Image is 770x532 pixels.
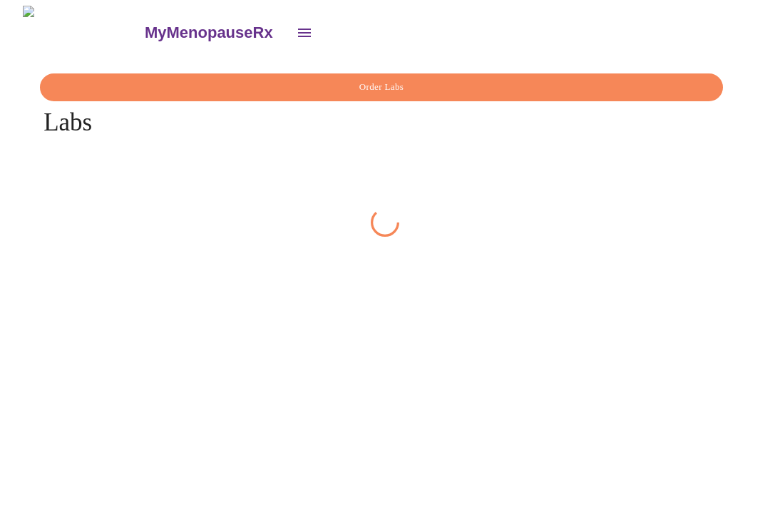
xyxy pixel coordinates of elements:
span: Order Labs [56,79,707,96]
button: open drawer [287,16,322,50]
h4: Labs [43,73,727,137]
img: MyMenopauseRx Logo [23,6,143,59]
button: Order Labs [40,73,723,101]
h3: MyMenopauseRx [145,24,273,42]
a: MyMenopauseRx [143,8,287,58]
